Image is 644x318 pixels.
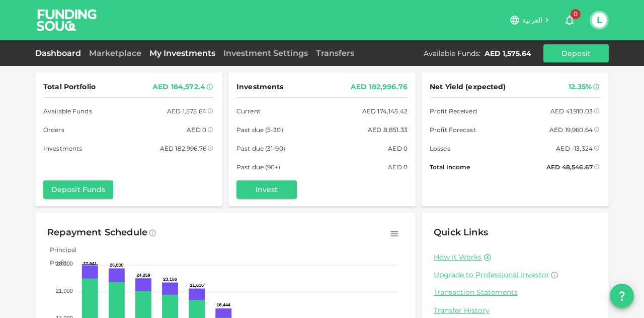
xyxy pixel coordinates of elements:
div: AED 0 [388,143,408,154]
div: AED 1,575.64 [167,106,206,116]
div: AED 184,572.4 [152,81,205,93]
button: 0 [559,10,580,30]
div: Repayment Schedule [47,225,147,241]
span: Total Portfolio [43,81,96,93]
div: AED 0 [187,124,206,135]
button: Deposit [543,44,609,62]
button: L [592,13,607,28]
div: AED 48,546.67 [546,162,593,172]
span: Orders [43,124,64,135]
div: AED 182,996.76 [351,81,408,93]
tspan: 28,000 [56,261,73,267]
div: AED 19,960.64 [549,124,593,135]
span: Investments [43,143,82,154]
span: Past due (5-30) [236,124,283,135]
div: AED 8,851.33 [368,124,408,135]
span: Upgrade to Professional Investor [434,270,549,279]
span: Current [236,106,261,116]
span: Quick Links [434,227,488,238]
div: Available Funds : [424,48,480,58]
a: Transfer History [434,306,597,315]
a: Upgrade to Professional Investor [434,270,597,280]
span: Past due (90+) [236,162,281,172]
tspan: 21,000 [56,288,73,294]
div: AED 174,145.42 [362,106,408,116]
span: Profit Received [430,106,477,116]
div: AED 1,575.64 [485,48,531,58]
a: Transaction Statements [434,288,597,297]
span: Principal [42,246,76,253]
span: Net Yield (expected) [430,81,506,93]
div: AED -13,324 [556,143,593,154]
div: AED 182,996.76 [160,143,206,154]
span: Investments [236,81,283,93]
button: Deposit Funds [43,180,113,199]
a: Investment Settings [219,48,312,58]
span: Losses [430,143,450,154]
a: Dashboard [35,48,85,58]
div: AED 41,910.03 [550,106,593,116]
div: AED 0 [388,162,408,172]
span: Available Funds [43,106,92,116]
span: Past due (31-90) [236,143,285,154]
a: My Investments [145,48,219,58]
span: Profit Forecast [430,124,476,135]
a: Marketplace [85,48,145,58]
span: 0 [571,9,581,19]
button: question [610,284,634,308]
a: Transfers [312,48,358,58]
span: العربية [522,16,542,25]
button: Invest [236,180,297,199]
a: How it Works [434,252,481,262]
span: Profit [42,259,67,267]
span: Total Income [430,162,470,172]
div: 12.35% [569,81,592,93]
